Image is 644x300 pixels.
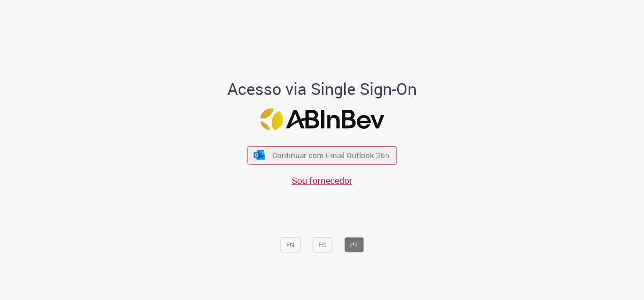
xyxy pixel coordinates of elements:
img: Logo ABInBev [260,108,384,131]
button: ES [312,237,332,252]
h1: Acesso via Single Sign-On [197,80,448,98]
button: ícone Azure/Microsoft 360 Continuar com Email Outlook 365 [247,146,397,164]
img: ícone Azure/Microsoft 360 [253,150,266,160]
button: EN [280,237,300,252]
button: PT [344,237,364,252]
span: Continuar com Email Outlook 365 [272,150,389,161]
a: Sou fornecedor [292,174,352,187]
